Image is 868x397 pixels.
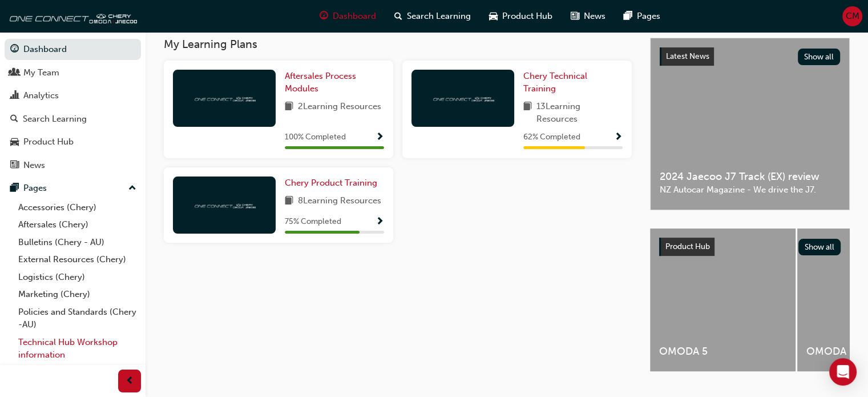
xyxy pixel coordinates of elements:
[5,37,141,178] button: DashboardMy TeamAnalyticsSearch LearningProduct HubNews
[5,85,141,106] a: Analytics
[660,170,840,183] span: 2024 Jaecoo J7 Track (EX) review
[10,137,19,147] span: car-icon
[285,131,346,144] span: 100 % Completed
[385,5,480,28] a: search-iconSearch Learning
[14,268,141,286] a: Logistics (Chery)
[5,39,141,60] a: Dashboard
[523,71,587,94] span: Chery Technical Training
[285,178,377,188] span: Chery Product Training
[615,5,669,28] a: pages-iconPages
[650,228,796,371] a: OMODA 5
[14,286,141,303] a: Marketing (Chery)
[14,216,141,234] a: Aftersales (Chery)
[562,5,615,28] a: news-iconNews
[665,242,710,251] span: Product Hub
[829,358,857,386] div: Open Intercom Messenger
[376,133,384,143] span: Show Progress
[10,68,19,78] span: people-icon
[666,51,709,61] span: Latest News
[14,334,141,364] a: Technical Hub Workshop information
[193,93,256,103] img: oneconnect
[23,66,59,79] div: My Team
[659,345,786,358] span: OMODA 5
[5,131,141,153] a: Product Hub
[5,62,141,83] a: My Team
[407,10,471,23] span: Search Learning
[650,38,850,210] a: Latest NewsShow all2024 Jaecoo J7 Track (EX) reviewNZ Autocar Magazine - We drive the J7.
[298,194,381,208] span: 8 Learning Resources
[480,5,562,28] a: car-iconProduct Hub
[431,93,494,103] img: oneconnect
[10,45,19,55] span: guage-icon
[660,183,840,197] span: NZ Autocar Magazine - We drive the J7.
[523,131,580,144] span: 62 % Completed
[10,91,19,101] span: chart-icon
[164,38,632,51] h3: My Learning Plans
[310,5,385,28] a: guage-iconDashboard
[285,71,356,94] span: Aftersales Process Modules
[502,10,552,23] span: Product Hub
[14,364,141,382] a: All Pages
[23,159,45,172] div: News
[846,10,859,23] span: CM
[536,100,623,126] span: 13 Learning Resources
[10,161,19,171] span: news-icon
[489,9,498,23] span: car-icon
[376,217,384,227] span: Show Progress
[5,178,141,199] button: Pages
[193,199,256,210] img: oneconnect
[285,70,384,95] a: Aftersales Process Modules
[624,9,632,23] span: pages-icon
[128,181,136,196] span: up-icon
[23,135,74,149] div: Product Hub
[614,133,623,143] span: Show Progress
[584,10,605,23] span: News
[10,114,18,125] span: search-icon
[285,100,293,114] span: book-icon
[523,100,532,126] span: book-icon
[660,47,840,66] a: Latest NewsShow all
[376,215,384,229] button: Show Progress
[10,183,19,194] span: pages-icon
[842,6,862,26] button: CM
[298,100,381,114] span: 2 Learning Resources
[333,10,376,23] span: Dashboard
[126,374,134,388] span: prev-icon
[320,9,328,23] span: guage-icon
[285,194,293,208] span: book-icon
[285,177,382,190] a: Chery Product Training
[394,9,402,23] span: search-icon
[376,130,384,145] button: Show Progress
[798,49,841,65] button: Show all
[523,70,623,95] a: Chery Technical Training
[23,89,59,102] div: Analytics
[14,303,141,334] a: Policies and Standards (Chery -AU)
[14,234,141,251] a: Bulletins (Chery - AU)
[571,9,579,23] span: news-icon
[614,130,623,145] button: Show Progress
[23,182,47,195] div: Pages
[14,199,141,216] a: Accessories (Chery)
[659,238,841,256] a: Product HubShow all
[5,109,141,130] a: Search Learning
[6,5,137,27] img: oneconnect
[14,251,141,268] a: External Resources (Chery)
[637,10,660,23] span: Pages
[5,155,141,176] a: News
[23,113,87,126] div: Search Learning
[285,215,341,228] span: 75 % Completed
[798,239,841,255] button: Show all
